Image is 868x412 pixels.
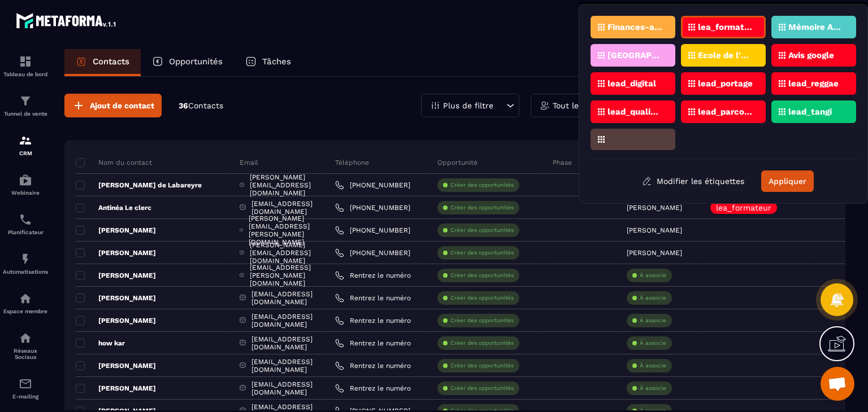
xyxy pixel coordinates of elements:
[3,125,48,165] a: formationformationCRM
[788,23,843,31] p: Mémoire Academy
[335,181,410,190] a: [PHONE_NUMBER]
[640,384,666,392] p: À associe
[607,80,656,87] p: lead_digital
[640,271,666,279] p: À associe
[19,252,32,266] img: automations
[3,190,48,196] p: Webinaire
[3,348,48,360] p: Réseaux Sociaux
[450,362,514,370] p: Créer des opportunités
[240,158,258,167] p: Email
[3,150,48,156] p: CRM
[335,203,410,212] a: [PHONE_NUMBER]
[450,204,514,212] p: Créer des opportunités
[627,204,682,212] p: [PERSON_NAME]
[3,393,48,400] p: E-mailing
[437,158,478,167] p: Opportunité
[633,171,753,191] button: Modifier les étiquettes
[3,308,48,314] p: Espace membre
[262,56,291,67] p: Tâches
[3,165,48,204] a: automationsautomationsWebinaire
[76,293,156,303] p: [PERSON_NAME]
[76,339,125,348] p: how kar
[141,49,234,76] a: Opportunités
[19,134,32,147] img: formation
[788,80,839,87] p: lead_reggae
[3,86,48,125] a: formationformationTunnel de vente
[76,384,156,393] p: [PERSON_NAME]
[76,181,202,190] p: [PERSON_NAME] de Labareyre
[76,361,156,370] p: [PERSON_NAME]
[553,158,572,167] p: Phase
[640,317,666,325] p: À associe
[3,269,48,275] p: Automatisations
[188,101,223,110] span: Contacts
[93,56,129,67] p: Contacts
[627,249,682,257] p: [PERSON_NAME]
[450,339,514,347] p: Créer des opportunités
[3,46,48,86] a: formationformationTableau de bord
[3,369,48,408] a: emailemailE-mailing
[698,23,753,31] p: lea_formateur
[640,362,666,370] p: À associe
[450,317,514,325] p: Créer des opportunités
[76,158,152,167] p: Nom du contact
[553,102,608,109] p: Tout le monde
[234,49,302,76] a: Tâches
[627,226,682,234] p: [PERSON_NAME]
[76,226,156,235] p: [PERSON_NAME]
[169,56,223,67] p: Opportunités
[716,204,771,212] p: lea_formateur
[640,339,666,347] p: À associe
[3,111,48,117] p: Tunnel de vente
[788,108,832,116] p: lead_tangi
[3,283,48,323] a: automationsautomationsEspace membre
[3,71,48,77] p: Tableau de bord
[450,249,514,257] p: Créer des opportunités
[19,331,32,345] img: social-network
[450,384,514,392] p: Créer des opportunités
[450,226,514,234] p: Créer des opportunités
[607,108,662,116] p: lead_qualiopi
[698,108,753,116] p: lead_parcours
[698,80,753,87] p: lead_portage
[3,229,48,235] p: Planificateur
[90,100,154,111] span: Ajout de contact
[64,94,162,117] button: Ajout de contact
[16,10,118,30] img: logo
[19,377,32,391] img: email
[19,94,32,108] img: formation
[640,294,666,302] p: À associe
[788,51,834,59] p: Avis google
[76,203,151,212] p: Antinéa Le clerc
[64,49,141,76] a: Contacts
[3,323,48,369] a: social-networksocial-networkRéseaux Sociaux
[335,158,369,167] p: Téléphone
[761,170,814,192] button: Appliquer
[76,271,156,280] p: [PERSON_NAME]
[19,173,32,187] img: automations
[335,226,410,235] a: [PHONE_NUMBER]
[607,51,662,59] p: [GEOGRAPHIC_DATA]
[76,248,156,257] p: [PERSON_NAME]
[19,213,32,226] img: scheduler
[698,51,753,59] p: Ecole de l'Être
[76,316,156,325] p: [PERSON_NAME]
[607,23,662,31] p: Finances-au-Top
[450,181,514,189] p: Créer des opportunités
[3,204,48,244] a: schedulerschedulerPlanificateur
[450,271,514,279] p: Créer des opportunités
[19,55,32,68] img: formation
[443,102,493,109] p: Plus de filtre
[450,294,514,302] p: Créer des opportunités
[179,100,223,111] p: 36
[821,367,854,401] a: Ouvrir le chat
[335,248,410,257] a: [PHONE_NUMBER]
[19,292,32,305] img: automations
[3,244,48,283] a: automationsautomationsAutomatisations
